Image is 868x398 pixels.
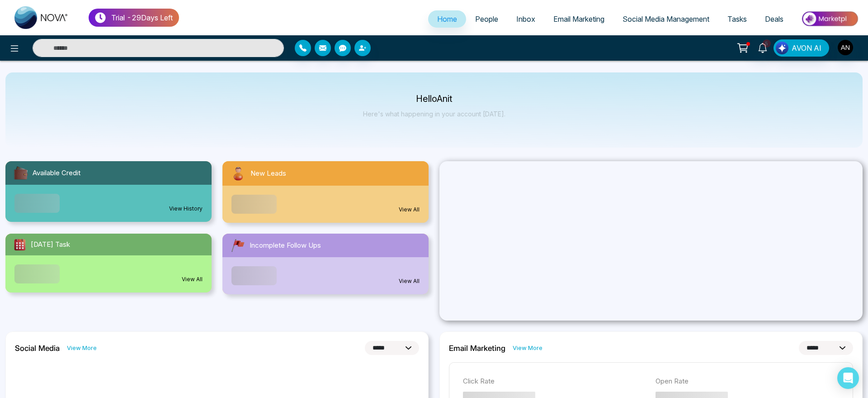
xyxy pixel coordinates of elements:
[217,234,434,294] a: Incomplete Follow UpsView All
[31,240,70,250] span: [DATE] Task
[363,110,505,118] p: Here's what happening in your account [DATE].
[217,161,434,223] a: New LeadsView All
[230,165,247,182] img: newLeads.svg
[363,95,505,103] p: Hello Anit
[544,10,613,28] a: Email Marketing
[516,14,535,24] span: Inbox
[776,42,788,54] img: Lead Flow
[182,275,203,283] a: View All
[513,344,542,352] a: View More
[613,10,718,28] a: Social Media Management
[752,39,774,55] a: 5
[763,39,771,48] span: 5
[449,344,505,353] h2: Email Marketing
[463,376,646,387] p: Click Rate
[466,10,507,28] a: People
[14,6,69,29] img: Nova CRM Logo
[797,9,863,29] img: Market-place.gif
[169,205,203,213] a: View History
[230,237,246,254] img: followUps.svg
[623,14,709,24] span: Social Media Management
[67,344,97,352] a: View More
[838,40,853,55] img: User Avatar
[250,168,286,179] span: New Leads
[727,14,747,24] span: Tasks
[553,14,604,24] span: Email Marketing
[250,240,321,251] span: Incomplete Follow Ups
[792,43,821,53] span: AVON AI
[15,344,60,353] h2: Social Media
[111,12,173,23] p: Trial - 29 Days Left
[475,14,498,24] span: People
[774,39,829,57] button: AVON AI
[656,376,839,387] p: Open Rate
[13,165,29,181] img: availableCredit.svg
[399,277,420,285] a: View All
[507,10,544,28] a: Inbox
[437,14,457,24] span: Home
[765,14,783,24] span: Deals
[13,237,27,252] img: todayTask.svg
[33,168,80,178] span: Available Credit
[718,10,756,28] a: Tasks
[399,206,420,214] a: View All
[428,10,466,28] a: Home
[837,367,859,389] div: Open Intercom Messenger
[756,10,793,28] a: Deals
